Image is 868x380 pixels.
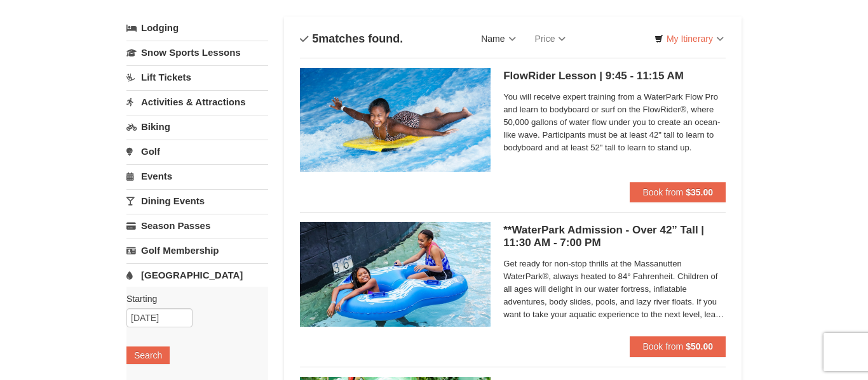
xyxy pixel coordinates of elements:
[126,16,268,39] a: Lodging
[526,26,576,51] a: Price
[312,32,318,45] span: 5
[126,346,170,364] button: Search
[126,65,268,89] a: Lift Tickets
[126,263,268,287] a: [GEOGRAPHIC_DATA]
[126,292,259,305] label: Starting
[471,26,525,51] a: Name
[630,182,726,202] button: Book from $35.00
[503,70,726,82] h5: FlowRider Lesson | 9:45 - 11:15 AM
[503,91,726,154] span: You will receive expert training from a WaterPark Flow Pro and learn to bodyboard or surf on the ...
[300,222,491,326] img: 6619917-720-80b70c28.jpg
[300,68,491,172] img: 6619917-216-363963c7.jpg
[300,32,403,45] h4: matches found.
[126,164,268,188] a: Events
[126,239,268,262] a: Golf Membership
[126,115,268,138] a: Biking
[126,140,268,163] a: Golf
[630,336,726,357] button: Book from $50.00
[126,90,268,114] a: Activities & Attractions
[126,214,268,237] a: Season Passes
[686,187,713,197] strong: $35.00
[126,41,268,64] a: Snow Sports Lessons
[126,189,268,213] a: Dining Events
[642,341,683,351] span: Book from
[503,258,726,321] span: Get ready for non-stop thrills at the Massanutten WaterPark®, always heated to 84° Fahrenheit. Ch...
[686,341,713,351] strong: $50.00
[503,224,726,249] h5: **WaterPark Admission - Over 42” Tall | 11:30 AM - 7:00 PM
[646,29,732,48] a: My Itinerary
[642,187,683,197] span: Book from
